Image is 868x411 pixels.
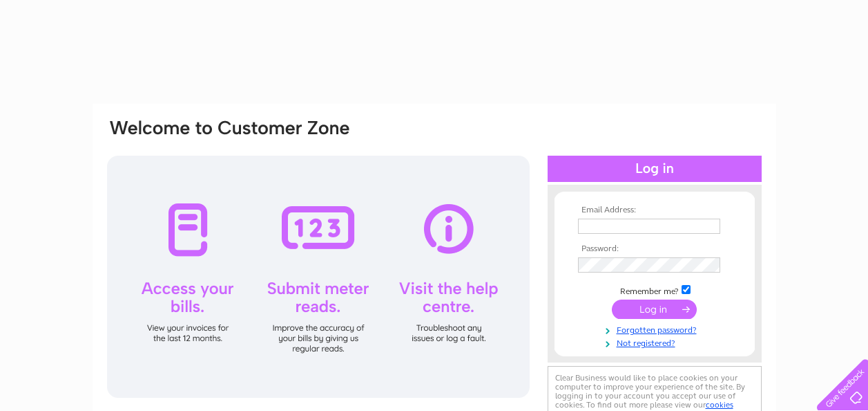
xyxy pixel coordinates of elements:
[578,322,735,336] a: Forgotten password?
[575,205,735,215] th: Email Address:
[612,300,697,319] input: Submit
[575,244,735,254] th: Password:
[575,283,735,297] td: Remember me?
[578,336,735,349] a: Not registered?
